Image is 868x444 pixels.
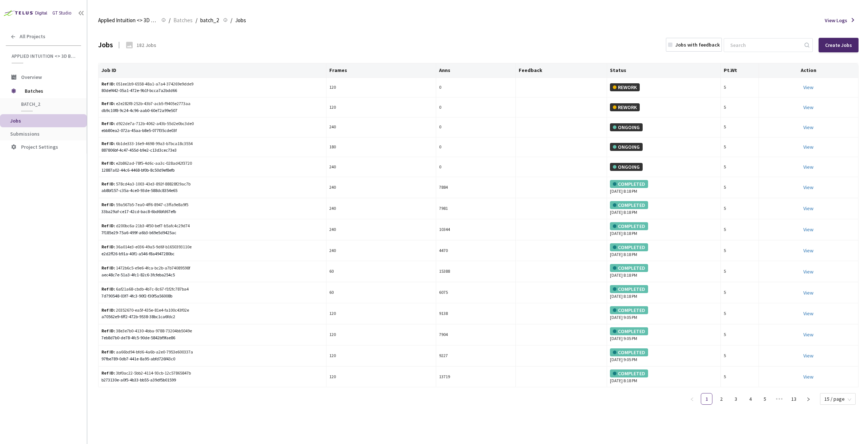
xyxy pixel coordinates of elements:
[759,63,859,78] th: Action
[326,177,436,198] td: 240
[436,367,516,388] td: 13719
[326,345,436,367] td: 120
[610,123,643,131] div: ONGOING
[721,177,759,198] td: 5
[610,306,718,321] div: [DATE] 9:05 PM
[101,140,194,147] div: 6b1de333-16e9-4698-99a3-b7bca18c3554
[326,282,436,303] td: 60
[436,324,516,345] td: 7904
[721,63,759,78] th: Pt.Wt
[803,84,813,91] a: View
[721,97,759,117] td: 5
[610,180,648,188] div: COMPLETED
[101,307,194,314] div: 20352670-ea5f-435e-81e4-fa100c43f02e
[436,78,516,98] td: 0
[101,223,115,228] b: Ref ID:
[25,84,75,98] span: Batches
[803,393,814,405] button: right
[21,144,58,150] span: Project Settings
[730,393,741,404] a: 3
[726,39,803,52] input: Search
[173,16,193,25] span: Batches
[610,222,648,230] div: COMPLETED
[803,310,813,317] a: View
[101,265,194,272] div: 1472b6c5-e9e6-4fca-bc2b-a7b74089598f
[200,16,219,25] span: batch_2
[610,264,718,279] div: [DATE] 8:18 PM
[101,223,194,229] div: d200bc6a-21b3-4f50-bef7-b5afc4c29d74
[610,285,648,293] div: COMPLETED
[101,244,115,249] b: Ref ID:
[721,219,759,240] td: 5
[803,352,813,359] a: View
[803,104,813,111] a: View
[196,16,197,25] li: /
[610,143,643,151] div: ONGOING
[803,289,813,296] a: View
[773,393,785,405] span: •••
[745,393,756,404] a: 4
[607,63,721,78] th: Status
[436,63,516,78] th: Anns
[101,370,194,377] div: 3bf0ac22-5bb2-4114-93cb-12c57865847b
[721,367,759,388] td: 5
[326,78,436,98] td: 120
[101,349,115,355] b: Ref ID:
[803,268,813,275] a: View
[721,137,759,157] td: 5
[721,240,759,261] td: 5
[101,293,323,300] div: 7d790548-03f7-4fc3-90f2-f30f5a56008b
[610,83,640,91] div: REWORK
[825,42,852,48] div: Create Jobs
[825,17,847,24] span: View Logs
[806,397,811,401] span: right
[701,393,712,404] a: 1
[326,240,436,261] td: 240
[610,285,718,300] div: [DATE] 8:18 PM
[101,81,115,87] b: Ref ID:
[101,202,115,207] b: Ref ID:
[101,208,323,215] div: 33ba29af-ce17-42cd-bac8-6bd6bfd67efb
[101,187,323,194] div: ab8bf157-c35a-4ce0-93de-588dc8354e65
[137,41,156,49] div: 182 Jobs
[101,181,115,187] b: Ref ID:
[230,16,232,25] li: /
[101,328,115,333] b: Ref ID:
[610,201,648,209] div: COMPLETED
[436,97,516,117] td: 0
[101,121,115,126] b: Ref ID:
[326,303,436,324] td: 120
[436,198,516,219] td: 7981
[101,147,323,154] div: 887806bf-4c47-455d-b9e2-c13d3cec73e3
[436,157,516,177] td: 0
[721,303,759,324] td: 5
[101,120,194,127] div: d922de7a-712b-4062-a43b-55d2e0bc3de0
[101,87,323,94] div: 80def442-05a1-472e-9b1f-bcca7a2bdd66
[744,393,756,405] li: 4
[610,369,718,384] div: [DATE] 8:18 PM
[10,117,21,124] span: Jobs
[172,16,194,24] a: Batches
[803,247,813,254] a: View
[436,240,516,261] td: 4470
[326,324,436,345] td: 120
[610,348,718,363] div: [DATE] 9:05 PM
[20,33,45,40] span: All Projects
[101,127,323,134] div: ebb80ea2-072a-45aa-b8e5-077f35cde03f
[788,393,799,404] a: 13
[701,393,712,405] li: 1
[101,181,194,188] div: 578cd4a3-1003-43e3-892f-88828f29ac7b
[721,324,759,345] td: 5
[759,393,770,404] a: 5
[824,393,851,404] span: 15 / page
[101,286,115,292] b: Ref ID:
[101,229,323,236] div: 7f185e29-75a6-499f-a6b3-b69e5d9425ac
[326,97,436,117] td: 120
[610,103,640,111] div: REWORK
[101,160,194,167] div: e2b862ad-78f5-4d6c-aa3c-028ad42f3720
[101,335,323,341] div: 7eb8d7b0-de78-4fc5-90de-5842bf9fae86
[326,367,436,388] td: 120
[101,313,323,320] div: a70562e9-6ff2-472b-9538-38bc1ca6fdc2
[721,198,759,219] td: 5
[759,393,771,405] li: 5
